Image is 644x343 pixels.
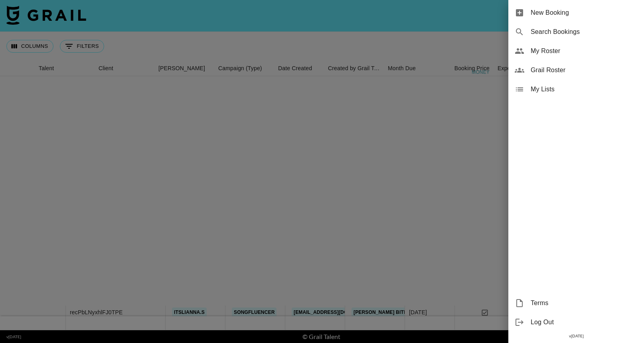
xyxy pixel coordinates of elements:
[508,294,644,313] div: Terms
[531,298,638,308] span: Terms
[531,85,638,94] span: My Lists
[508,61,644,80] div: Grail Roster
[508,22,644,41] div: Search Bookings
[508,41,644,61] div: My Roster
[508,3,644,22] div: New Booking
[508,332,644,340] div: v [DATE]
[531,27,638,37] span: Search Bookings
[531,65,638,75] span: Grail Roster
[508,80,644,99] div: My Lists
[508,313,644,332] div: Log Out
[531,317,638,327] span: Log Out
[531,8,638,18] span: New Booking
[531,46,638,56] span: My Roster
